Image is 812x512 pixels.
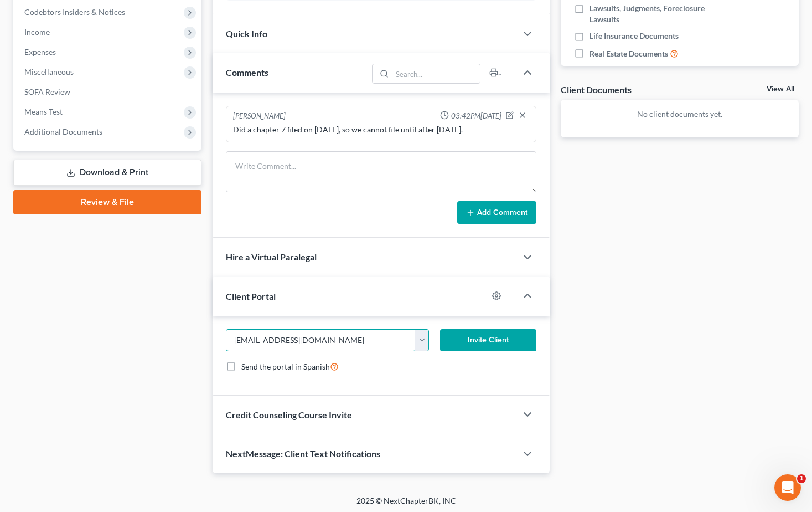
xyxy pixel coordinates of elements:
[589,65,730,88] span: Retirement, 401K, IRA, Pension, Annuities
[451,111,501,121] span: 03:42PM[DATE]
[24,67,74,76] span: Miscellaneous
[226,409,352,420] span: Credit Counseling Course Invite
[440,329,536,351] button: Invite Client
[24,107,63,116] span: Means Test
[226,291,276,301] span: Client Portal
[13,190,201,214] a: Review & File
[797,474,806,483] span: 1
[226,448,380,459] span: NextMessage: Client Text Notifications
[589,30,679,42] span: Life Insurance Documents
[226,67,268,78] span: Comments
[774,474,801,501] iframe: Intercom live chat
[392,64,480,83] input: Search...
[24,47,56,57] span: Expenses
[226,330,416,351] input: Enter email
[226,28,267,39] span: Quick Info
[226,252,317,262] span: Hire a Virtual Paralegal
[233,111,286,122] div: [PERSON_NAME]
[589,3,730,25] span: Lawsuits, Judgments, Foreclosure Lawsuits
[561,84,632,95] div: Client Documents
[457,201,536,224] button: Add Comment
[15,82,201,102] a: SOFA Review
[241,362,330,371] span: Send the portal in Spanish
[24,127,102,136] span: Additional Documents
[767,85,794,93] a: View All
[13,160,201,186] a: Download & Print
[589,48,668,59] span: Real Estate Documents
[570,109,790,120] p: No client documents yet.
[24,87,70,96] span: SOFA Review
[24,7,125,17] span: Codebtors Insiders & Notices
[24,27,50,37] span: Income
[233,124,530,135] div: Did a chapter 7 filed on [DATE], so we cannot file until after [DATE].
